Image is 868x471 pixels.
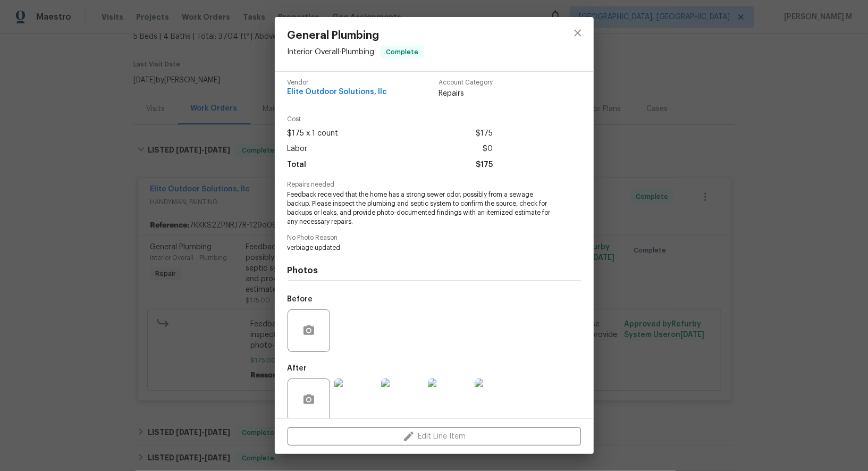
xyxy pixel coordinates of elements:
span: +10 [519,417,532,427]
span: $0 [483,141,493,157]
span: Repairs [439,88,493,99]
span: $175 [476,126,493,141]
span: General Plumbing [288,30,424,41]
h5: After [288,365,307,372]
span: Elite Outdoor Solutions, llc [288,88,387,96]
h4: Photos [288,265,581,276]
span: Repairs needed [288,181,581,188]
span: Feedback received that the home has a strong sewer odor, possibly from a sewage backup. Please in... [288,190,552,226]
span: Interior Overall - Plumbing [288,48,375,56]
span: $175 x 1 count [288,126,339,141]
span: Total [288,157,307,173]
span: Account Category [439,79,493,86]
span: Cost [288,116,493,123]
span: Vendor [288,79,387,86]
h5: Before [288,296,313,303]
span: verbiage updated [288,243,552,253]
span: Labor [288,141,308,157]
span: No Photo Reason [288,234,581,241]
span: Complete [382,47,423,57]
button: close [565,20,591,46]
span: $175 [476,157,493,173]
